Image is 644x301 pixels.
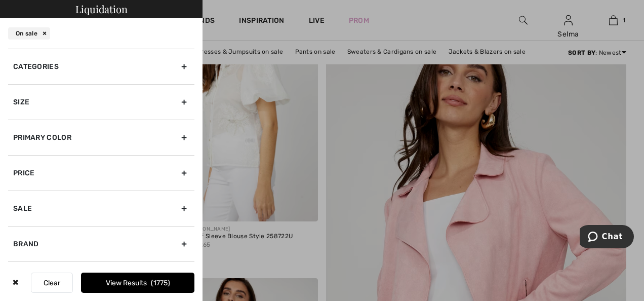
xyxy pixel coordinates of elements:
div: Sale [8,191,194,226]
span: 1775 [151,279,170,287]
div: Size [8,84,194,120]
iframe: Opens a widget where you can chat to one of our agents [580,225,634,250]
div: Price [8,155,194,191]
div: Categories [8,49,194,84]
button: View Results1775 [81,273,194,293]
div: Brand [8,226,194,261]
button: Clear [31,273,73,293]
div: Pattern [8,261,194,297]
div: Primary Color [8,120,194,155]
div: On sale [8,27,50,40]
div: ✖ [8,273,23,293]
